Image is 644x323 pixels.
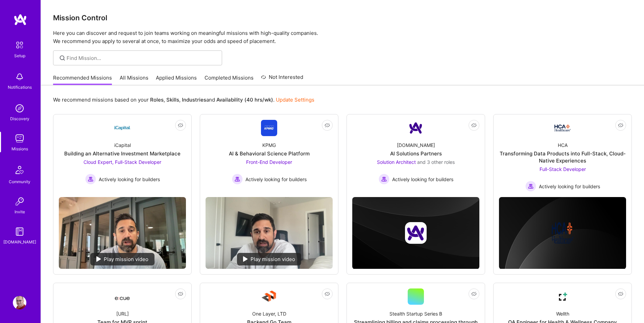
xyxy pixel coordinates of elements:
img: Actively looking for builders [525,181,536,192]
img: logo [14,14,27,26]
div: Setup [14,52,25,59]
img: Company Logo [261,288,277,305]
div: HCA [558,142,568,149]
span: and 3 other roles [417,159,455,165]
div: Play mission video [90,253,154,265]
img: cover [499,197,626,269]
div: iCapital [114,142,131,149]
img: Company Logo [114,120,130,136]
div: Notifications [8,84,32,91]
h3: Mission Control [53,14,632,22]
i: icon EyeClosed [471,291,477,297]
img: Actively looking for builders [232,174,243,185]
img: play [96,256,101,262]
a: Applied Missions [156,74,197,85]
i: icon EyeClosed [618,123,623,128]
a: Company LogoHCATransforming Data Products into Full-Stack, Cloud-Native ExperiencesFull-Stack Dev... [499,120,626,192]
div: [URL] [116,310,129,317]
input: Find Mission... [67,55,217,62]
span: Actively looking for builders [539,183,600,190]
img: Company Logo [554,125,571,131]
span: Actively looking for builders [99,176,160,183]
a: Not Interested [261,73,303,85]
img: cover [352,197,479,269]
a: All Missions [120,74,148,85]
span: Actively looking for builders [392,176,453,183]
p: Here you can discover and request to join teams working on meaningful missions with high-quality ... [53,29,632,45]
i: icon EyeClosed [178,123,183,128]
b: Availability (40 hrs/wk) [216,96,273,103]
i: icon EyeClosed [618,291,623,297]
img: Company logo [405,222,427,244]
img: No Mission [206,197,333,269]
div: One Layer, LTD [252,310,286,317]
img: bell [13,70,26,84]
div: Discovery [10,115,29,122]
i: icon EyeClosed [178,291,183,297]
div: Stealth Startup Series B [389,310,442,317]
img: Company Logo [261,120,277,136]
img: discovery [13,102,26,115]
a: Company LogoKPMGAI & Behavioral Science PlatformFront-End Developer Actively looking for builders... [206,120,333,192]
div: Invite [15,208,25,215]
div: [DOMAIN_NAME] [3,238,36,245]
img: teamwork [13,132,26,145]
img: User Avatar [13,296,26,309]
div: Wellth [556,310,569,317]
div: KPMG [262,142,276,149]
i: icon EyeClosed [471,123,477,128]
span: Actively looking for builders [245,176,307,183]
b: Roles [150,96,164,103]
div: Play mission video [237,253,301,265]
img: No Mission [59,197,186,269]
img: play [243,256,248,262]
img: Invite [13,195,26,208]
img: Company logo [552,222,573,244]
img: setup [13,38,27,52]
span: Front-End Developer [246,159,292,165]
div: AI & Behavioral Science Platform [229,150,310,157]
img: Actively looking for builders [379,174,389,185]
div: Community [9,178,30,185]
div: Building an Alternative Investment Marketplace [64,150,181,157]
div: [DOMAIN_NAME] [397,142,435,149]
a: Update Settings [276,96,314,103]
img: guide book [13,225,26,238]
i: icon SearchGrey [58,54,66,62]
b: Industries [182,96,206,103]
span: Cloud Expert, Full-Stack Developer [84,159,161,165]
img: Company Logo [554,288,571,305]
span: Solution Architect [377,159,416,165]
a: Completed Missions [205,74,254,85]
img: Community [11,162,28,178]
span: Full-Stack Developer [540,166,586,172]
div: Missions [11,145,28,152]
i: icon EyeClosed [325,123,330,128]
a: Company LogoiCapitalBuilding an Alternative Investment MarketplaceCloud Expert, Full-Stack Develo... [59,120,186,192]
a: User Avatar [11,296,28,309]
img: Actively looking for builders [85,174,96,185]
b: Skills [166,96,179,103]
a: Company Logo[DOMAIN_NAME]AI Solutions PartnersSolution Architect and 3 other rolesActively lookin... [352,120,479,192]
a: Recommended Missions [53,74,112,85]
img: Company Logo [408,120,424,136]
img: Company Logo [114,290,130,303]
i: icon EyeClosed [325,291,330,297]
div: AI Solutions Partners [390,150,442,157]
p: We recommend missions based on your , , and . [53,96,314,103]
div: Transforming Data Products into Full-Stack, Cloud-Native Experiences [499,150,626,164]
